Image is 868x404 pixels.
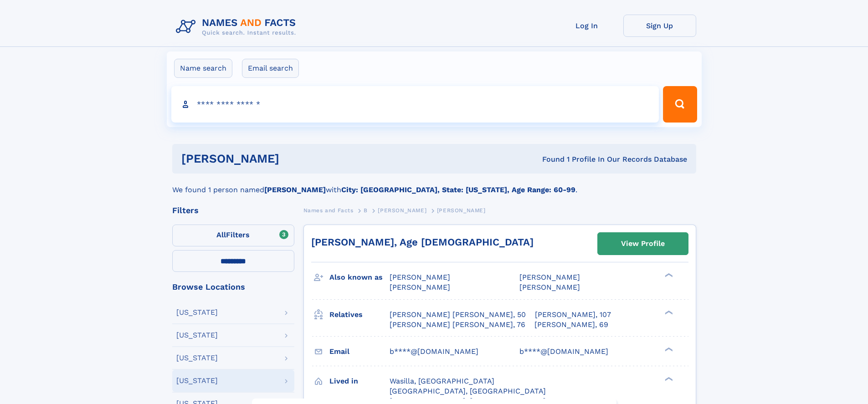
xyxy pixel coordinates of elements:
[534,320,608,330] a: [PERSON_NAME], 69
[264,185,326,194] b: [PERSON_NAME]
[519,273,580,281] span: [PERSON_NAME]
[621,233,665,254] div: View Profile
[303,205,354,216] a: Names and Facts
[364,207,368,214] span: B
[242,59,299,78] label: Email search
[172,206,294,215] div: Filters
[364,205,368,216] a: B
[663,376,673,382] div: ❯
[311,236,534,248] a: [PERSON_NAME], Age [DEMOGRAPHIC_DATA]
[663,86,697,123] button: Search Button
[216,230,226,239] span: All
[390,283,450,291] span: [PERSON_NAME]
[663,272,673,278] div: ❯
[378,205,426,216] a: [PERSON_NAME]
[181,153,411,164] h1: [PERSON_NAME]
[176,377,218,384] div: [US_STATE]
[176,309,218,316] div: [US_STATE]
[378,207,426,214] span: [PERSON_NAME]
[329,344,390,359] h3: Email
[390,387,546,395] span: [GEOGRAPHIC_DATA], [GEOGRAPHIC_DATA]
[390,310,526,320] a: [PERSON_NAME] [PERSON_NAME], 50
[663,309,673,315] div: ❯
[172,174,696,195] div: We found 1 person named with .
[172,225,294,246] label: Filters
[172,15,303,39] img: Logo Names and Facts
[176,332,218,339] div: [US_STATE]
[390,377,494,385] span: Wasilla, [GEOGRAPHIC_DATA]
[535,310,611,320] a: [PERSON_NAME], 107
[329,270,390,285] h3: Also known as
[519,283,580,291] span: [PERSON_NAME]
[437,207,486,214] span: [PERSON_NAME]
[341,185,575,194] b: City: [GEOGRAPHIC_DATA], State: [US_STATE], Age Range: 60-99
[329,373,390,389] h3: Lived in
[598,233,688,255] a: View Profile
[390,320,525,330] a: [PERSON_NAME] [PERSON_NAME], 76
[663,346,673,352] div: ❯
[550,15,623,37] a: Log In
[623,15,696,37] a: Sign Up
[174,59,232,78] label: Name search
[176,354,218,362] div: [US_STATE]
[390,273,450,281] span: [PERSON_NAME]
[411,154,687,164] div: Found 1 Profile In Our Records Database
[172,283,294,291] div: Browse Locations
[171,86,659,123] input: search input
[329,307,390,322] h3: Relatives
